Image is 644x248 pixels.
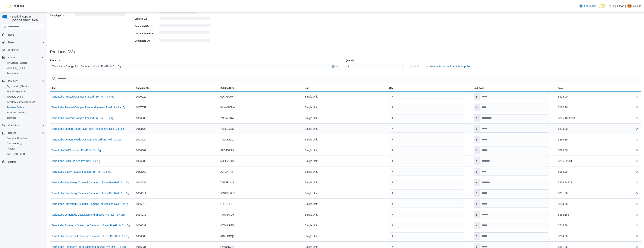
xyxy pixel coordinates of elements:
[135,39,150,42] label: Completed On
[5,89,45,94] span: Bulk Pricing Import
[52,170,111,173] button: Terra Labs Sticky Papaya Infused Pre-Roll - 1 x .5g
[52,235,129,238] button: Terra Labs Blueberry Avalanche Diamond Infused Pre-Roll - 1 x 1g
[7,40,45,45] span: Users
[578,2,597,10] a: Feedback
[5,95,45,99] span: Inventory Count
[136,148,146,153] span: 1066307
[4,151,46,157] button: [US_STATE] CCRS
[474,222,480,229] label: $
[7,116,16,119] span: Transfers
[474,125,480,132] label: $
[8,56,16,59] span: Catalog
[474,136,480,143] label: $
[558,116,639,120] div: $285.4000008
[474,211,480,218] label: $
[52,106,126,109] button: Terra Labs Frosted Oranges Diamond Infused Pre-Roll - 1 x .5g
[52,202,128,205] button: Terra Labs Strawberry Tsunami Diamond Infused Pre-Roll - 1 x 1g
[425,63,472,70] button: or Browse Products from this Supplier
[52,87,56,90] span: Item
[7,61,28,64] span: My Catalog (Classic)
[136,94,146,99] span: 1066222
[136,87,150,90] span: Supplier SKU
[474,190,480,197] label: $
[558,180,639,185] div: $969.84972
[52,138,121,141] button: Terra Labs Lemon Heads Diamond Infused Pre-Roll - 1 x 1g
[1,32,46,37] button: Home
[627,4,632,8] div: April B
[303,200,388,208] div: Single Unit
[135,25,149,28] label: Submitted On
[7,123,21,128] button: Operations
[8,49,19,52] span: Customers
[557,85,641,91] button: Total
[220,105,235,110] span: 6KWV1CNA
[303,147,388,154] div: Single Unit
[4,84,46,89] button: Adjustments (Classic)
[220,116,234,120] span: 7NUYGJ44
[159,39,210,42] span: Loading
[52,64,121,69] span: Terra Labs Orange Fizz Diamond Infused Pre-Roll - 3 x .5g
[408,63,420,70] button: LoadingAdd
[8,131,16,134] span: Reports
[220,159,234,163] span: 5C2HZRJG
[5,105,45,110] span: Purchase Orders
[5,105,25,110] a: Purchase Orders
[4,60,46,66] button: My Catalog (Classic)
[303,114,388,122] div: Single Unit
[558,191,639,195] div: $351.36
[7,72,18,75] span: Promotions
[303,232,388,240] div: Single Unit
[7,48,45,52] span: Customers
[1,40,46,45] button: Users
[303,189,388,197] div: Single Unit
[1,123,46,128] button: Operations
[599,4,607,8] input: Dark Mode
[558,137,639,142] div: $285.36
[5,89,27,94] a: Bulk Pricing Import
[136,127,146,131] span: 1063523
[5,110,45,115] span: Transfers (Classic)
[159,25,210,28] span: Loading
[303,179,388,186] div: Single Unit
[7,147,15,150] span: Reports
[134,85,219,91] button: Supplier SKU
[136,180,146,185] span: 1064238
[7,111,26,114] span: Transfers (Classic)
[558,159,639,163] div: $285.39984
[7,131,18,135] button: Reports
[52,192,129,195] button: Terra Labs Strawberry Tsunami Diamond Infused Pre-Roll - 3 x .5g
[558,212,639,217] div: $554.184
[5,147,16,151] a: Reports
[50,50,75,54] h3: Products (23)
[136,137,146,142] span: 1063524
[52,149,101,152] button: Terra Labs GMO Infused Pre-Roll - 3 x .5g
[136,169,146,174] span: 1052760
[7,55,45,60] span: Catalog
[5,152,28,156] a: [US_STATE] CCRS
[7,85,29,88] span: Adjustments (Classic)
[1,55,46,60] button: Catalog
[426,65,471,68] span: or Browse Products from this Supplier
[136,159,146,163] span: 1066306
[4,71,46,76] button: Promotions
[303,104,388,111] div: Single Unit
[5,61,45,65] span: My Catalog (Classic)
[388,85,472,91] button: Qty
[5,152,45,156] span: Washington CCRS
[220,212,234,217] span: TUKM4F26
[1,159,46,164] button: Settings
[8,79,17,82] span: Inventory
[558,202,639,206] div: $234.60
[136,202,146,206] span: 1066310
[4,105,46,110] button: Purchase Orders
[136,223,146,228] span: 1066832
[219,85,303,91] button: Catalog SKU
[474,147,480,154] label: $
[220,137,234,142] span: 7QLKK3D1
[5,71,45,76] span: Promotions
[303,93,388,100] div: Single Unit
[7,55,17,60] button: Catalog
[472,85,557,91] button: Unit Cost
[558,94,639,99] div: $414.00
